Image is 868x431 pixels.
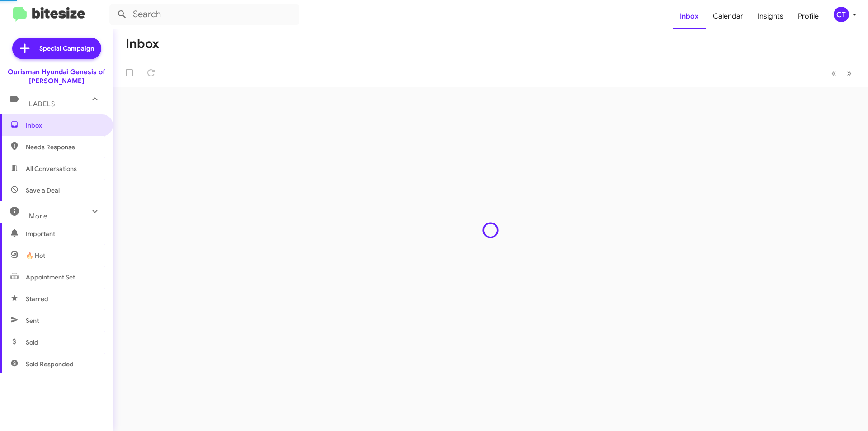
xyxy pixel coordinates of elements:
button: Previous [826,64,842,82]
nav: Page navigation example [826,64,857,82]
span: 🔥 Hot [26,251,45,260]
input: Search [109,4,299,25]
span: Sent [26,316,39,325]
span: All Conversations [26,164,77,173]
a: Insights [750,3,791,29]
span: Appointment Set [26,273,75,282]
button: Next [841,64,857,82]
button: CT [826,7,858,22]
span: More [29,212,47,220]
span: Starred [26,294,48,303]
span: Labels [29,100,55,108]
span: Important [26,229,103,238]
a: Special Campaign [12,38,101,59]
h1: Inbox [126,37,159,51]
a: Inbox [673,3,706,29]
a: Calendar [706,3,750,29]
span: Sold Responded [26,360,74,369]
span: Save a Deal [26,186,60,195]
span: Sold [26,338,38,347]
span: « [831,67,836,79]
span: Needs Response [26,142,103,152]
span: Special Campaign [39,44,94,53]
span: Inbox [26,121,103,130]
div: CT [834,7,849,22]
a: Profile [791,3,826,29]
span: » [847,67,852,79]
